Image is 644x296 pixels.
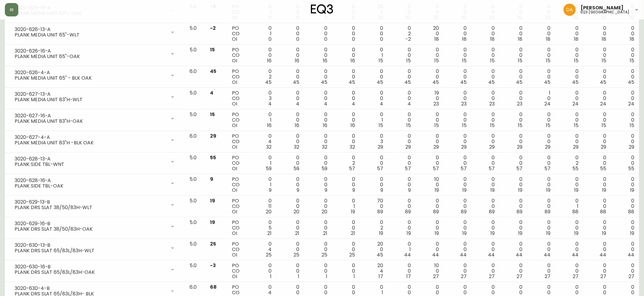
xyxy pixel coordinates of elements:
[309,69,327,85] div: 0 0
[323,122,327,129] span: 16
[449,90,467,107] div: 0 0
[546,57,550,64] span: 15
[544,79,550,86] span: 45
[560,112,578,128] div: 0 0
[15,226,166,232] div: PLANK DRS SLAT 38/50/83H-OAK
[365,47,383,64] div: 0 1
[365,155,383,171] div: 0 0
[581,5,624,10] span: [PERSON_NAME]
[421,133,439,150] div: 0 0
[296,100,299,107] span: 4
[532,69,551,85] div: 0 0
[210,154,216,161] span: 55
[281,47,300,64] div: 0 0
[490,57,495,64] span: 15
[630,122,634,129] span: 15
[588,69,607,85] div: 0 0
[15,135,166,140] div: 3020-627-4-A
[560,90,578,107] div: 0 0
[309,177,327,193] div: 0 0
[380,187,383,194] span: 9
[449,177,467,193] div: 0 0
[185,23,205,45] td: 5.0
[588,133,607,150] div: 0 0
[232,47,244,64] div: PO CO
[309,47,327,64] div: 0 0
[365,4,383,20] div: 35 3
[323,57,327,64] span: 16
[267,122,272,129] span: 16
[210,176,213,183] span: 9
[324,100,327,107] span: 4
[185,153,205,174] td: 5.0
[352,36,355,43] span: 0
[337,47,355,64] div: 0 0
[232,90,244,107] div: PO CO
[406,36,411,43] span: -2
[545,143,550,150] span: 29
[15,48,166,54] div: 3020-626-16-A
[393,177,411,193] div: 0 0
[488,79,495,86] span: 45
[297,187,299,194] span: 9
[281,112,300,128] div: 0 0
[393,47,411,64] div: 0 0
[281,177,300,193] div: 0 0
[337,90,355,107] div: 0 0
[477,133,495,150] div: 0 0
[560,4,578,20] div: 0 0
[462,36,467,43] span: 18
[434,36,439,43] span: 18
[504,47,523,64] div: 0 0
[185,88,205,109] td: 5.0
[504,90,523,107] div: 0 0
[433,100,439,107] span: 23
[477,177,495,193] div: 0 0
[546,122,550,129] span: 15
[407,57,411,64] span: 15
[232,187,237,194] span: OI
[15,248,166,253] div: PLANK DRS SLAT 65/83L/83H-WLT
[421,26,439,42] div: 20 0
[253,47,272,64] div: 0 0
[10,112,180,125] div: 3020-627-16-APLANK MEDIA UNIT 83"H-OAK
[10,241,180,255] div: 3020-630-13-BPLANK DRS SLAT 65/83L/83H-WLT
[421,155,439,171] div: 0 0
[421,47,439,64] div: 0 0
[628,100,634,107] span: 24
[380,36,383,43] span: 0
[406,143,411,150] span: 29
[560,26,578,42] div: 0 0
[337,26,355,42] div: 0 0
[365,69,383,85] div: 0 0
[232,100,237,107] span: OI
[532,112,551,128] div: 0 0
[461,143,467,150] span: 29
[544,100,550,107] span: 24
[616,155,634,171] div: 0 0
[15,205,166,210] div: PLANK DRS SLAT 38/50/83H-WLT
[572,79,578,86] span: 45
[377,79,383,86] span: 45
[10,133,180,147] div: 3020-627-4-APLANK MEDIA UNIT 83"H -BLK OAK
[504,112,523,128] div: 0 0
[294,143,299,150] span: 32
[490,122,495,129] span: 15
[322,165,327,172] span: 59
[393,69,411,85] div: 0 0
[15,286,166,291] div: 3020-630-4-B
[377,165,383,172] span: 57
[210,89,213,96] span: 4
[232,79,237,86] span: OI
[616,133,634,150] div: 0 0
[504,155,523,171] div: 0 0
[600,79,606,86] span: 45
[281,90,300,107] div: 0 0
[630,57,634,64] span: 15
[421,177,439,193] div: 10 0
[309,26,327,42] div: 0 0
[322,143,327,150] span: 32
[532,26,551,42] div: 0 0
[518,36,523,43] span: 18
[517,100,523,107] span: 23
